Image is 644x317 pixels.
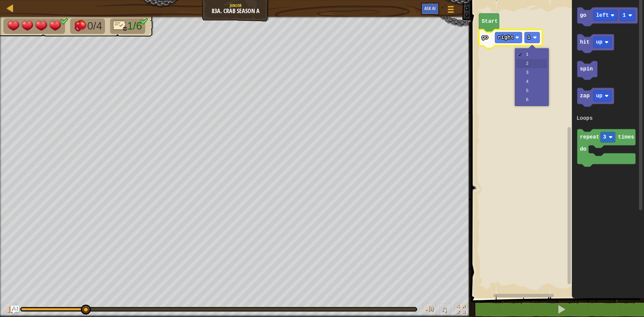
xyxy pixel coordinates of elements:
[623,12,626,18] text: 1
[580,39,590,45] text: hit
[11,306,19,314] button: Ask AI
[577,115,593,121] text: Loops
[441,304,448,314] span: ♫
[580,12,586,18] text: go
[440,303,451,317] button: ♫
[580,134,599,140] text: repeat
[127,20,142,32] span: 1/6
[603,134,606,140] text: 3
[423,303,436,317] button: Adjust volume
[526,61,542,66] div: 2
[526,79,542,84] div: 4
[87,20,102,32] span: 0/4
[498,35,514,41] text: right
[482,35,488,41] text: go
[442,3,459,18] button: Show game menu
[454,303,468,317] button: Toggle fullscreen
[527,35,531,41] text: 1
[110,18,145,34] li: Only 4 lines of code
[526,52,542,57] div: 1
[526,88,542,93] div: 5
[580,66,593,72] text: spin
[596,12,609,18] text: left
[618,134,634,140] text: times
[482,18,498,24] text: Start
[421,3,439,15] button: Ask AI
[580,146,586,152] text: do
[70,18,105,34] li: Defeat the enemies.
[596,93,602,99] text: up
[424,5,436,11] span: Ask AI
[526,97,542,102] div: 6
[596,39,602,45] text: up
[526,70,542,75] div: 3
[3,303,17,317] button: Ctrl + P: Play
[3,18,65,34] li: Your hero must survive.
[580,93,590,99] text: zap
